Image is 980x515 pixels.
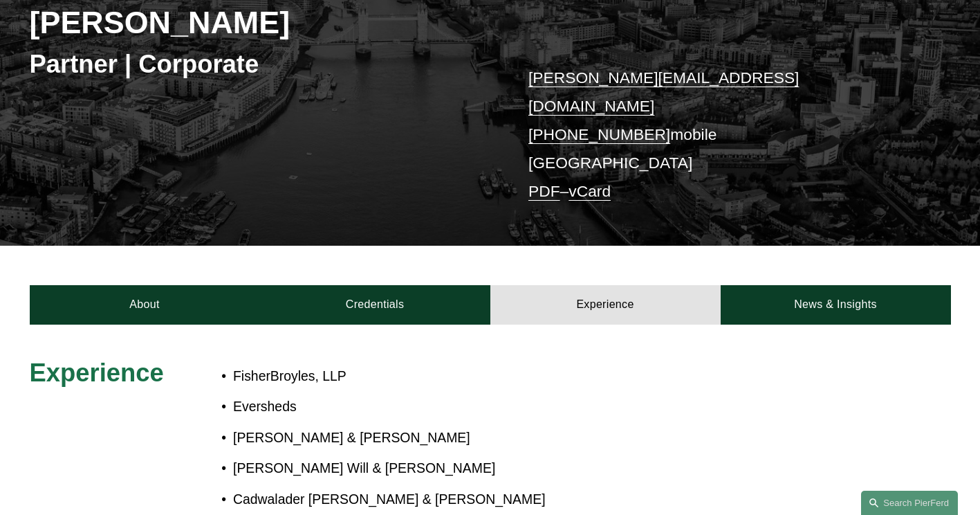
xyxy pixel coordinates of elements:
p: Cadwalader [PERSON_NAME] & [PERSON_NAME] [233,487,835,512]
a: Search this site [861,491,958,515]
p: mobile [GEOGRAPHIC_DATA] – [528,64,912,206]
a: vCard [568,182,611,200]
a: About [30,285,260,325]
a: Experience [490,285,721,325]
p: Eversheds [233,395,835,419]
p: [PERSON_NAME] Will & [PERSON_NAME] [233,456,835,480]
p: [PERSON_NAME] & [PERSON_NAME] [233,426,835,450]
h2: [PERSON_NAME] [30,4,490,42]
a: [PERSON_NAME][EMAIL_ADDRESS][DOMAIN_NAME] [528,69,799,115]
h3: Partner | Corporate [30,48,490,80]
a: Credentials [260,285,490,325]
a: PDF [528,182,560,200]
p: FisherBroyles, LLP [233,364,835,388]
a: News & Insights [721,285,951,325]
a: [PHONE_NUMBER] [528,125,670,143]
span: Experience [30,359,164,387]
